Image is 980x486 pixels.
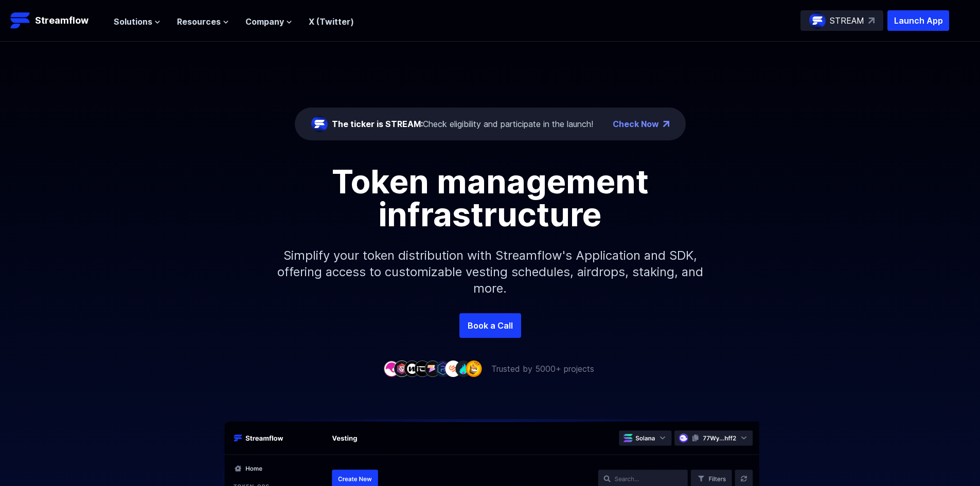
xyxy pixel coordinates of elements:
p: Trusted by 5000+ projects [491,363,594,375]
span: Solutions [114,15,152,28]
img: streamflow-logo-circle.png [311,116,328,132]
p: STREAM [830,14,864,27]
span: Company [245,15,284,28]
img: company-7 [445,361,461,376]
img: company-6 [435,361,451,376]
button: Company [245,15,292,28]
span: Resources [177,15,221,28]
img: company-8 [455,361,472,376]
img: company-2 [394,361,410,376]
img: company-5 [424,361,441,376]
button: Launch App [887,10,949,31]
img: company-4 [414,361,431,376]
img: company-9 [466,361,482,376]
button: Solutions [114,15,161,28]
img: Streamflow Logo [10,10,31,31]
a: X (Twitter) [309,16,354,27]
h1: Token management infrastructure [259,165,722,231]
p: Streamflow [35,13,88,28]
a: Streamflow [10,10,103,31]
button: Resources [177,15,229,28]
img: top-right-arrow.svg [868,17,875,24]
img: streamflow-logo-circle.png [809,12,826,29]
a: Book a Call [459,313,521,338]
img: company-1 [383,361,400,376]
img: top-right-arrow.png [663,121,669,127]
div: Check eligibility and participate in the launch! [332,118,593,130]
span: The ticker is STREAM: [332,119,423,129]
a: Check Now [613,118,659,130]
p: Simplify your token distribution with Streamflow's Application and SDK, offering access to custom... [269,231,711,313]
a: STREAM [800,10,883,31]
img: company-3 [404,361,420,376]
